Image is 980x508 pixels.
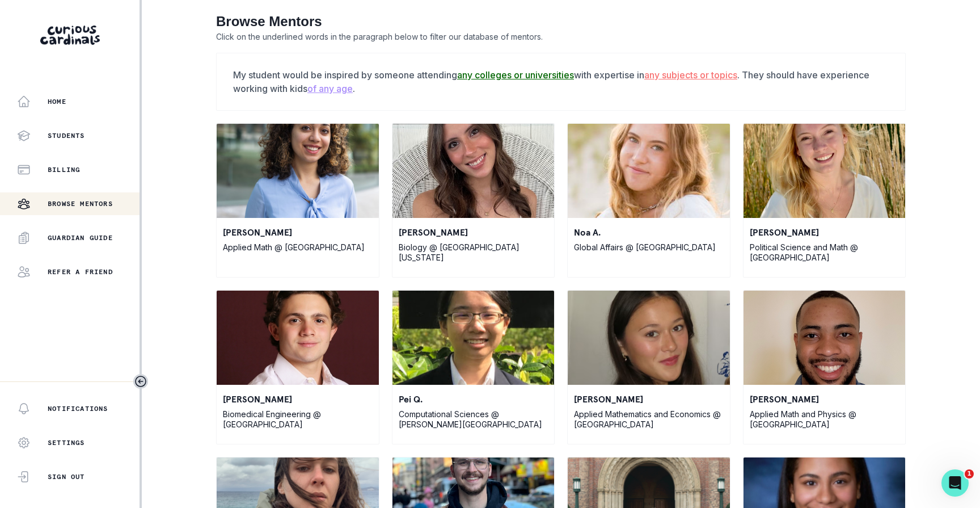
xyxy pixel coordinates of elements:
p: [PERSON_NAME] [223,392,373,406]
div: Send us a messageWe'll be back online [DATE] [11,153,216,196]
p: [PERSON_NAME] [223,225,373,239]
p: Sign Out [48,472,85,481]
img: Pei Q.'s profile photo [392,291,555,385]
p: Applied Mathematics and Economics @ [GEOGRAPHIC_DATA] [574,409,724,430]
h2: Browse Mentors [216,14,906,30]
p: Noa A. [574,225,724,239]
p: Applied Math and Physics @ [GEOGRAPHIC_DATA] [750,409,899,430]
p: My student would be inspired by someone attending with expertise in . They should have experience... [233,68,889,95]
p: Students [48,131,85,140]
span: Home [44,383,69,391]
p: Hi [PERSON_NAME] 👋 [23,81,204,119]
span: 1 [965,469,974,478]
img: Curious Cardinals Logo [40,26,100,45]
p: [PERSON_NAME] [399,225,548,239]
u: any colleges or universities [457,69,574,81]
img: Senna R.'s profile photo [568,291,730,385]
p: Computational Sciences @ [PERSON_NAME][GEOGRAPHIC_DATA] [399,409,548,430]
p: [PERSON_NAME] [750,225,899,239]
img: Mark D.'s profile photo [217,291,379,385]
div: Close [195,18,216,39]
a: Victoria D.'s profile photo[PERSON_NAME]Applied Math @ [GEOGRAPHIC_DATA] [216,123,379,278]
a: Jenna G.'s profile photo[PERSON_NAME]Biology @ [GEOGRAPHIC_DATA][US_STATE] [392,123,555,278]
a: Noa A.'s profile photoNoa A.Global Affairs @ [GEOGRAPHIC_DATA] [567,123,730,278]
img: Jenna G.'s profile photo [392,124,555,218]
div: We'll be back online [DATE] [23,174,189,186]
a: David H.'s profile photo[PERSON_NAME]Applied Math and Physics @ [GEOGRAPHIC_DATA] [743,290,906,444]
p: Biology @ [GEOGRAPHIC_DATA][US_STATE] [399,242,548,263]
img: Phoebe D.'s profile photo [744,124,906,218]
img: logo [23,22,69,40]
u: of any age [307,83,353,94]
div: Profile image for Lily@CC [154,18,177,41]
p: [PERSON_NAME] [750,392,899,406]
p: Billing [48,165,80,174]
p: [PERSON_NAME] [574,392,724,406]
img: David H.'s profile photo [744,291,906,385]
p: Click on the underlined words in the paragraph below to filter our database of mentors. [216,30,906,44]
a: Mark D.'s profile photo[PERSON_NAME]Biomedical Engineering @ [GEOGRAPHIC_DATA] [216,290,379,444]
p: Pei Q. [399,392,548,406]
u: any subjects or topics [644,69,737,81]
p: Browse Mentors [48,199,113,208]
img: Noa A.'s profile photo [568,124,730,218]
p: Guardian Guide [48,233,113,242]
div: Send us a message [23,162,189,174]
p: Biomedical Engineering @ [GEOGRAPHIC_DATA] [223,409,373,430]
iframe: Intercom live chat [941,469,969,497]
p: Refer a friend [48,267,113,276]
button: Messages [113,354,227,400]
p: Home [48,97,66,106]
p: Settings [48,438,85,447]
p: How can we help? [23,119,204,138]
p: Notifications [48,404,108,413]
a: Pei Q.'s profile photoPei Q.Computational Sciences @ [PERSON_NAME][GEOGRAPHIC_DATA] [392,290,555,444]
p: Political Science and Math @ [GEOGRAPHIC_DATA] [750,242,899,263]
a: Phoebe D.'s profile photo[PERSON_NAME]Political Science and Math @ [GEOGRAPHIC_DATA] [743,123,906,278]
img: Victoria D.'s profile photo [217,124,379,218]
a: Senna R.'s profile photo[PERSON_NAME]Applied Mathematics and Economics @ [GEOGRAPHIC_DATA] [567,290,730,444]
p: Global Affairs @ [GEOGRAPHIC_DATA] [574,242,724,253]
span: Messages [151,383,190,391]
button: Toggle sidebar [133,374,148,389]
p: Applied Math @ [GEOGRAPHIC_DATA] [223,242,373,253]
